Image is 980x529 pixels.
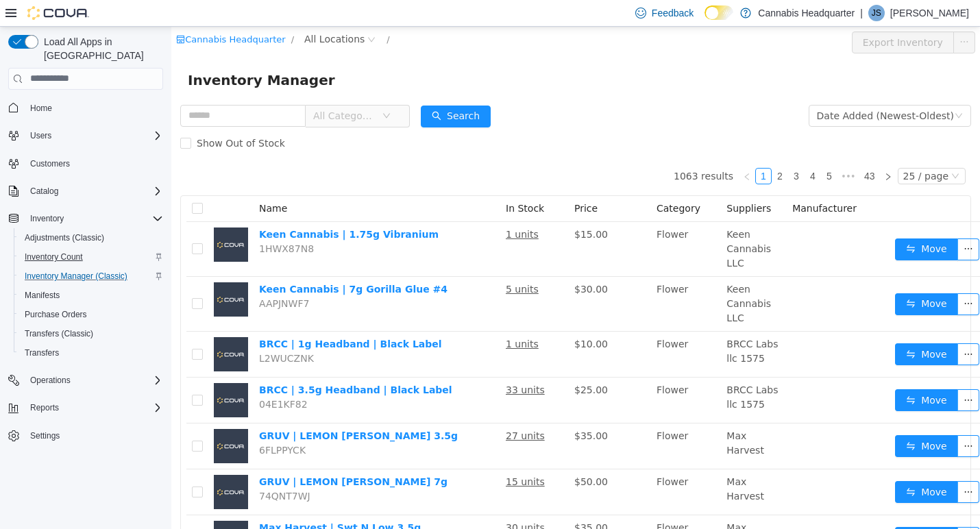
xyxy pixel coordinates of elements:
[334,495,373,506] u: 30 units
[42,256,77,290] img: Keen Cannabis | 7g Gorilla Glue #4 placeholder
[14,324,169,343] button: Transfers (Classic)
[42,402,77,436] img: GRUV | LEMON CHERRY SHERB 3.5g placeholder
[634,142,649,157] a: 4
[19,230,110,246] a: Adjustments (Classic)
[502,141,562,158] li: 1063 results
[3,153,169,173] button: Customers
[88,372,136,383] span: 04E1KF82
[19,306,93,323] a: Purchase Orders
[25,271,127,282] span: Inventory Manager (Classic)
[3,126,169,145] button: Users
[555,450,593,475] span: Max Harvest
[782,5,804,27] button: icon: ellipsis
[25,399,163,416] span: Reports
[555,202,600,242] span: Keen Cannabis LLC
[732,142,777,157] div: 25 / page
[666,141,688,158] span: •••
[25,372,163,389] span: Operations
[681,5,783,27] button: Export Inventory
[14,305,169,324] button: Purchase Orders
[334,312,367,323] u: 1 units
[872,5,881,21] span: JS
[555,312,607,337] span: BRCC Labs llc 1575
[713,146,721,154] i: icon: right
[334,450,373,460] u: 15 units
[20,111,119,122] span: Show Out of Stock
[25,328,93,339] span: Transfers (Classic)
[88,202,267,213] a: Keen Cannabis | 1.75g Vibranium
[88,217,143,227] span: 1HWX87N8
[403,404,437,415] span: $35.00
[5,8,14,17] i: icon: shop
[25,155,163,172] span: Customers
[25,309,87,320] span: Purchase Orders
[3,182,169,201] button: Catalog
[133,5,193,20] span: All Locations
[480,250,550,305] td: Flower
[19,249,88,265] a: Inventory Count
[334,202,367,213] u: 1 units
[334,176,373,187] span: In Stock
[8,93,163,482] nav: Complex example
[403,176,426,187] span: Price
[19,230,163,246] span: Adjustments (Classic)
[724,454,787,476] button: icon: swapMove
[25,127,57,144] button: Users
[786,500,808,522] button: icon: ellipsis
[555,404,593,429] span: Max Harvest
[19,345,163,361] span: Transfers
[42,494,77,528] img: Max Harvest | Swt N Low 3.5g placeholder
[3,371,169,390] button: Operations
[88,326,143,337] span: L2WUCZNK
[868,5,885,21] div: Jamal Saeed
[19,325,163,342] span: Transfers (Classic)
[25,100,58,116] a: Home
[38,35,163,62] span: Load All Apps in [GEOGRAPHIC_DATA]
[585,142,600,157] a: 1
[30,402,59,413] span: Reports
[783,85,792,95] i: icon: down
[567,141,584,158] li: Previous Page
[3,209,169,228] button: Inventory
[19,306,163,323] span: Purchase Orders
[88,450,276,460] a: GRUV | LEMON [PERSON_NAME] 7g
[403,257,437,268] span: $30.00
[3,398,169,417] button: Reports
[27,6,89,20] img: Cova
[25,427,163,444] span: Settings
[480,443,550,489] td: Flower
[88,358,281,369] a: BRCC | 3.5g Headband | Black Label
[142,82,204,96] span: All Categories
[758,5,855,21] p: Cannabis Headquarter
[19,268,163,284] span: Inventory Manager (Classic)
[30,103,52,114] span: Home
[88,464,139,475] span: 74QNT7WJ
[3,98,169,118] button: Home
[19,325,99,342] a: Transfers (Classic)
[25,428,65,444] a: Settings
[403,450,437,460] span: $50.00
[334,404,373,415] u: 27 units
[25,290,60,301] span: Manifests
[705,20,705,21] span: Dark Mode
[25,183,64,199] button: Catalog
[19,268,133,284] a: Inventory Manager (Classic)
[42,201,77,235] img: Keen Cannabis | 1.75g Vibranium placeholder
[14,267,169,286] button: Inventory Manager (Classic)
[25,210,69,227] button: Inventory
[666,141,688,158] li: Next 5 Pages
[617,141,633,158] li: 3
[555,257,600,297] span: Keen Cannabis LLC
[25,156,75,172] a: Customers
[705,5,733,20] input: Dark Mode
[633,141,650,158] li: 4
[555,495,593,521] span: Max Harvest
[120,8,123,18] span: /
[88,418,134,429] span: 6FLPPYCK
[30,186,58,197] span: Catalog
[617,142,633,157] a: 3
[30,213,64,224] span: Inventory
[42,310,77,345] img: BRCC | 1g Headband | Black Label placeholder
[860,5,863,21] p: |
[25,347,59,358] span: Transfers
